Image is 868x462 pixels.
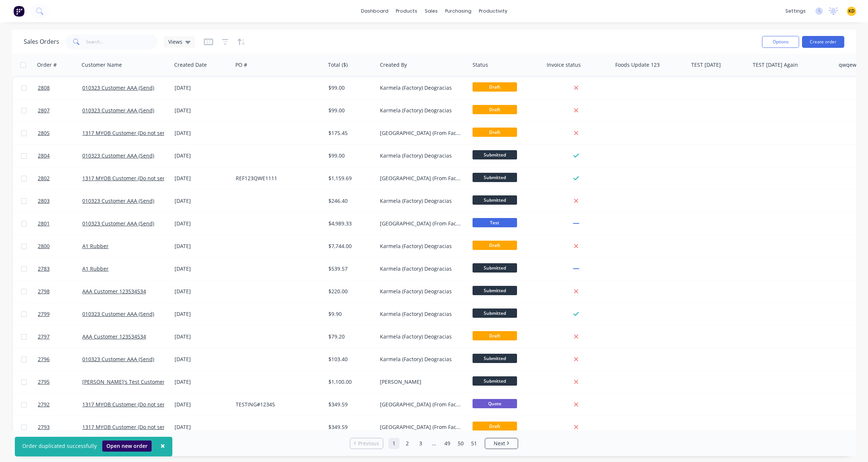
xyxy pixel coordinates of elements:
[328,220,372,227] div: $4,989.33
[38,84,50,92] span: 2808
[82,333,146,340] a: AAA Customer 123534534
[473,218,517,227] span: Test
[380,265,462,273] div: Karmela (Factory) Deogracias
[328,401,372,408] div: $349.59
[175,378,230,386] div: [DATE]
[86,34,158,49] input: Search...
[82,378,165,385] a: [PERSON_NAME]'s Test Customer
[82,129,171,136] a: 1317 MYOB Customer (Do not send)
[175,401,230,408] div: [DATE]
[547,61,581,69] div: Invoice status
[473,263,517,273] span: Submitted
[473,331,517,340] span: Draft
[350,440,383,447] a: Previous page
[153,437,172,455] button: Close
[175,197,230,205] div: [DATE]
[175,333,230,340] div: [DATE]
[38,235,82,257] a: 2800
[38,77,82,99] a: 2808
[328,61,348,69] div: Total ($)
[174,61,207,69] div: Created Date
[328,378,372,386] div: $1,100.00
[38,107,50,114] span: 2807
[839,61,857,69] div: qwqew
[328,197,372,205] div: $246.40
[380,129,462,137] div: [GEOGRAPHIC_DATA] (From Factory) Loteria
[236,175,318,182] div: REF123QWE1111
[802,36,844,48] button: Create order
[38,197,50,205] span: 2803
[82,265,109,272] a: A1 Rubber
[328,288,372,295] div: $220.00
[38,393,82,416] a: 2792
[82,242,109,250] a: A1 Rubber
[762,36,799,48] button: Options
[380,401,462,408] div: [GEOGRAPHIC_DATA] (From Factory) Loteria
[37,61,57,69] div: Order #
[848,8,855,14] span: KD
[38,310,50,318] span: 2799
[380,152,462,159] div: Karmela (Factory) Deogracias
[160,440,165,451] span: ×
[175,265,230,273] div: [DATE]
[473,173,517,182] span: Submitted
[473,376,517,386] span: Submitted
[328,310,372,318] div: $9.90
[175,288,230,295] div: [DATE]
[38,190,82,212] a: 2803
[473,128,517,137] span: Draft
[380,356,462,363] div: Karmela (Factory) Deogracias
[82,107,154,114] a: 010323 Customer AAA (Send)
[380,242,462,250] div: Karmela (Factory) Deogracias
[473,150,517,159] span: Submitted
[328,129,372,137] div: $175.45
[82,152,154,159] a: 010323 Customer AAA (Send)
[380,310,462,318] div: Karmela (Factory) Deogracias
[392,6,421,17] div: products
[38,401,50,408] span: 2792
[468,438,480,449] a: Page 51
[22,442,97,450] div: Order duplicated successfully
[175,84,230,92] div: [DATE]
[753,61,798,69] div: TEST [DATE] Again
[328,423,372,431] div: $349.59
[691,61,721,69] div: TEST [DATE]
[380,423,462,431] div: [GEOGRAPHIC_DATA] (From Factory) Loteria
[168,38,182,46] span: Views
[494,440,505,447] span: Next
[421,6,441,17] div: sales
[615,61,660,69] div: Foods Update 123
[473,399,517,408] span: Quote
[380,61,407,69] div: Created By
[175,107,230,114] div: [DATE]
[175,175,230,182] div: [DATE]
[38,145,82,167] a: 2804
[782,6,809,17] div: settings
[441,6,475,17] div: purchasing
[473,195,517,205] span: Submitted
[38,423,50,431] span: 2793
[473,354,517,363] span: Submitted
[380,175,462,182] div: [GEOGRAPHIC_DATA] (From Factory) Loteria
[328,107,372,114] div: $99.00
[347,438,521,449] ul: Pagination
[473,82,517,92] span: Draft
[175,220,230,227] div: [DATE]
[38,288,50,295] span: 2798
[38,280,82,303] a: 2798
[38,378,50,386] span: 2795
[380,378,462,386] div: [PERSON_NAME]
[428,438,440,449] a: Jump forward
[82,61,122,69] div: Customer Name
[380,220,462,227] div: [GEOGRAPHIC_DATA] (From Factory) Loteria
[82,197,154,204] a: 010323 Customer AAA (Send)
[175,310,230,318] div: [DATE]
[82,401,171,408] a: 1317 MYOB Customer (Do not send)
[175,242,230,250] div: [DATE]
[38,348,82,370] a: 2796
[328,84,372,92] div: $99.00
[38,356,50,363] span: 2796
[82,356,154,363] a: 010323 Customer AAA (Send)
[175,152,230,159] div: [DATE]
[82,288,146,295] a: AAA Customer 123534534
